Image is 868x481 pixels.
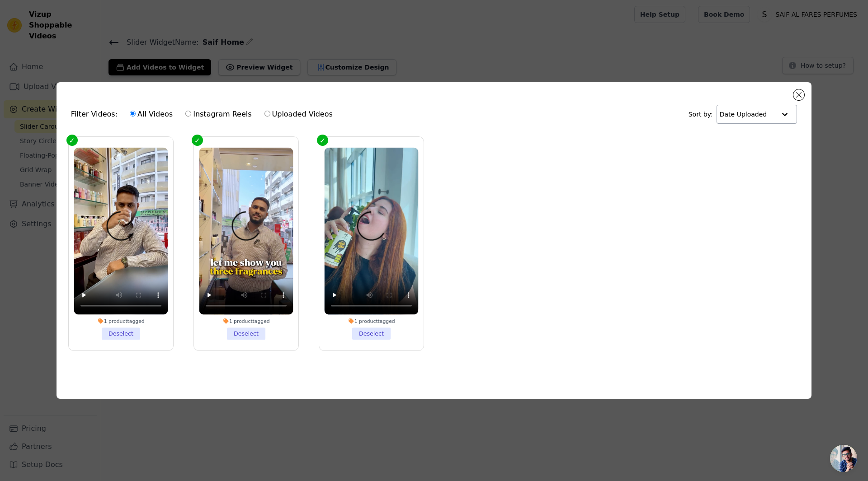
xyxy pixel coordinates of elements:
[199,318,293,324] div: 1 product tagged
[71,104,338,125] div: Filter Videos:
[264,108,333,120] label: Uploaded Videos
[129,108,173,120] label: All Videos
[74,318,168,324] div: 1 product tagged
[324,318,418,324] div: 1 product tagged
[793,89,804,100] button: Close modal
[830,445,857,472] a: Open chat
[185,108,252,120] label: Instagram Reels
[689,105,797,124] div: Sort by:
